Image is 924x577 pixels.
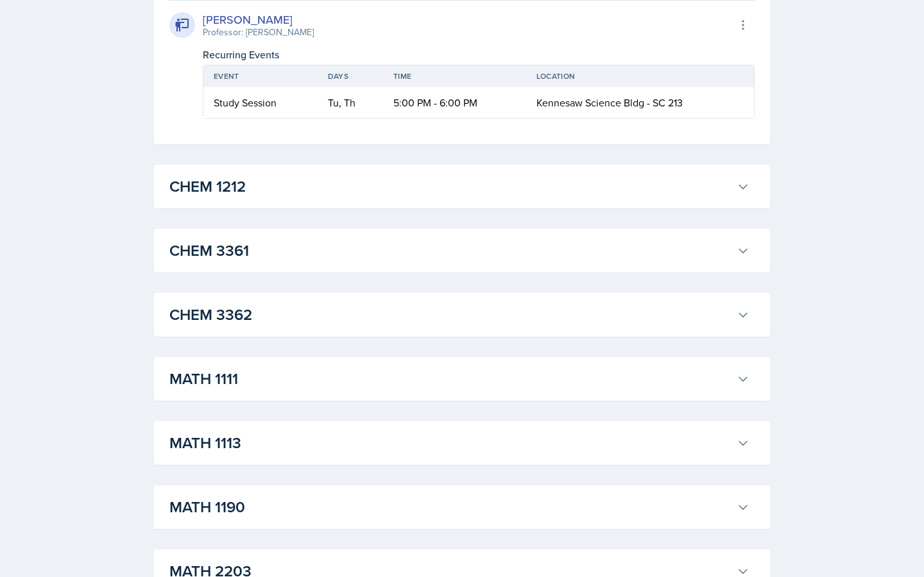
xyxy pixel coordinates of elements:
[214,95,307,110] div: Study Session
[203,65,318,87] th: Event
[167,365,752,393] button: MATH 1111
[167,493,752,521] button: MATH 1190
[169,303,732,326] h3: CHEM 3362
[167,301,752,329] button: CHEM 3362
[203,11,314,28] div: [PERSON_NAME]
[169,175,732,198] h3: CHEM 1212
[167,172,752,201] button: CHEM 1212
[383,65,526,87] th: Time
[167,429,752,457] button: MATH 1113
[169,367,732,390] h3: MATH 1111
[318,65,383,87] th: Days
[169,496,732,519] h3: MATH 1190
[536,96,683,110] span: Kennesaw Science Bldg - SC 213
[169,431,732,455] h3: MATH 1113
[203,26,314,39] div: Professor: [PERSON_NAME]
[318,87,383,118] td: Tu, Th
[203,47,755,62] div: Recurring Events
[167,237,752,265] button: CHEM 3361
[169,239,732,262] h3: CHEM 3361
[526,65,754,87] th: Location
[383,87,526,118] td: 5:00 PM - 6:00 PM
